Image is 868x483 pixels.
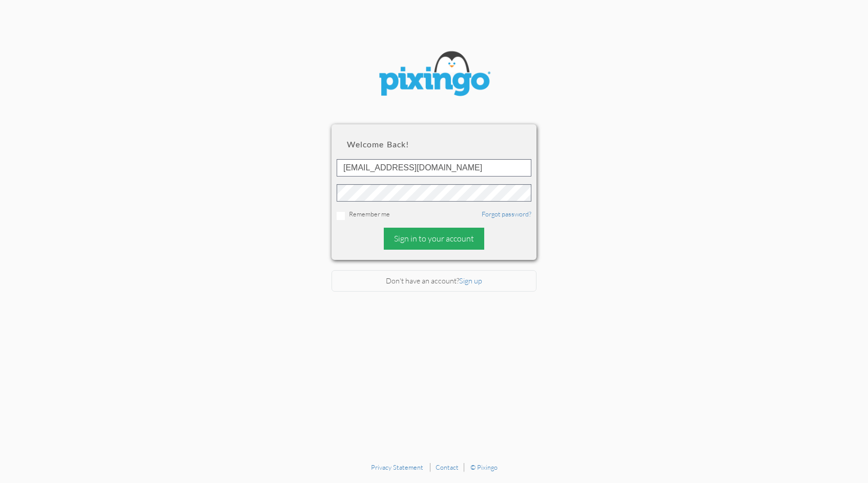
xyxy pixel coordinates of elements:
[482,210,531,218] a: Forgot password?
[337,209,531,220] div: Remember me
[373,46,495,104] img: pixingo logo
[384,228,484,250] div: Sign in to your account
[459,276,482,285] a: Sign up
[470,463,498,471] a: © Pixingo
[337,159,531,177] input: ID or Email
[371,463,423,471] a: Privacy Statement
[332,270,536,292] div: Don't have an account?
[347,140,521,149] h2: Welcome back!
[436,463,459,471] a: Contact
